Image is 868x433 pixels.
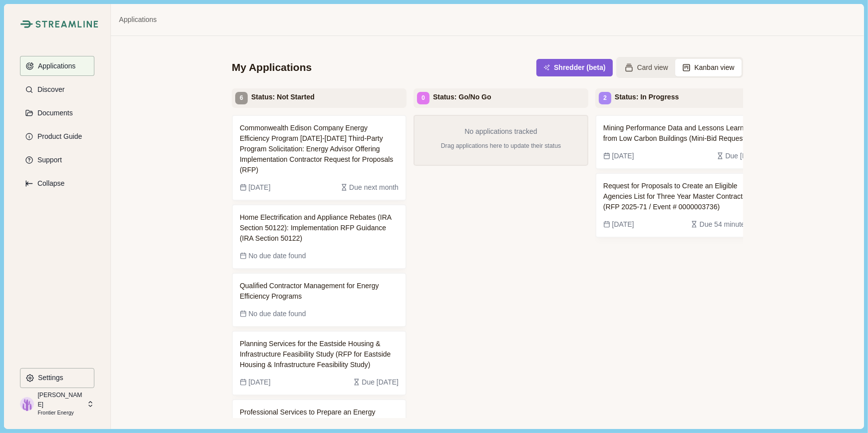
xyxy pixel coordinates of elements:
p: Settings [34,374,63,382]
div: Home Electrification and Appliance Rebates (IRA Section 50122): Implementation RFP Guidance (IRA ... [232,204,407,269]
p: No applications tracked [464,126,537,137]
span: Qualified Contractor Management for Energy Efficiency Programs [240,281,399,302]
div: 2 [599,92,611,104]
p: Documents [34,109,73,117]
img: profile picture [20,397,34,411]
img: Streamline Climate Logo [20,20,32,28]
span: Mining Performance Data and Lessons Learned from Low Carbon Buildings (Mini-Bid Request) [603,123,762,144]
div: 0 [417,92,430,104]
span: Professional Services to Prepare an Energy Management Plan (RFP No. 9156) [240,407,399,428]
a: Settings [20,368,94,392]
p: Product Guide [34,132,82,141]
a: Mining Performance Data and Lessons Learned from Low Carbon Buildings (Mini-Bid Request)[DATE]Due... [603,123,762,161]
div: Qualified Contractor Management for Energy Efficiency ProgramsNo due date found [232,273,407,327]
button: Shredder (beta) [536,59,612,76]
div: My Applications [232,60,312,74]
span: No due date found [249,309,306,319]
a: Request for Proposals to Create an Eligible Agencies List for Three Year Master Contracts (RFP 20... [603,181,762,230]
button: Kanban view [675,59,742,76]
span: Due [DATE] [725,151,762,161]
span: No due date found [249,251,306,261]
button: Applications [20,56,94,76]
span: [DATE] [249,182,271,193]
span: [DATE] [612,151,634,161]
div: Request for Proposals to Create an Eligible Agencies List for Three Year Master Contracts (RFP 20... [595,173,770,238]
div: Mining Performance Data and Lessons Learned from Low Carbon Buildings (Mini-Bid Request)[DATE]Due... [595,115,770,169]
span: Planning Services for the Eastside Housing & Infrastructure Feasibility Study (RFP for Eastside H... [240,339,399,370]
p: Support [34,156,62,164]
p: Frontier Energy [37,409,83,417]
button: Discover [20,79,94,99]
span: Commonwealth Edison Company Energy Efficiency Program [DATE]-[DATE] Third-Party Program Solicitat... [240,123,399,175]
div: Planning Services for the Eastside Housing & Infrastructure Feasibility Study (RFP for Eastside H... [232,331,407,396]
span: Due next month [349,182,399,193]
span: [DATE] [249,377,271,388]
p: Discover [34,85,64,94]
a: Streamline Climate LogoStreamline Climate Logo [20,20,94,28]
a: Planning Services for the Eastside Housing & Infrastructure Feasibility Study (RFP for Eastside H... [240,339,399,388]
span: Due 54 minutes ago [700,219,762,230]
div: Status: In Progress [595,88,770,108]
button: Support [20,150,94,170]
div: 6 [235,92,248,104]
span: Due [DATE] [362,377,399,388]
a: Qualified Contractor Management for Energy Efficiency ProgramsNo due date found [240,281,399,319]
div: Status: Not Started [232,88,407,108]
span: Request for Proposals to Create an Eligible Agencies List for Three Year Master Contracts (RFP 20... [603,181,762,212]
p: Applications [34,62,76,70]
div: Status: Go/No Go [414,88,588,108]
span: Home Electrification and Appliance Rebates (IRA Section 50122): Implementation RFP Guidance (IRA ... [240,212,399,244]
button: Settings [20,368,94,388]
a: Applications [119,14,157,25]
button: Card view [618,59,675,76]
button: Product Guide [20,126,94,146]
a: Home Electrification and Appliance Rebates (IRA Section 50122): Implementation RFP Guidance (IRA ... [240,212,399,261]
button: Documents [20,103,94,123]
button: Expand [20,173,94,193]
img: Streamline Climate Logo [35,20,98,28]
p: [PERSON_NAME] [37,391,83,409]
span: [DATE] [612,219,634,230]
p: Collapse [34,179,64,188]
a: Commonwealth Edison Company Energy Efficiency Program [DATE]-[DATE] Third-Party Program Solicitat... [240,123,399,193]
p: Drag applications here to update their status [427,138,575,154]
div: Commonwealth Edison Company Energy Efficiency Program [DATE]-[DATE] Third-Party Program Solicitat... [232,115,407,201]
